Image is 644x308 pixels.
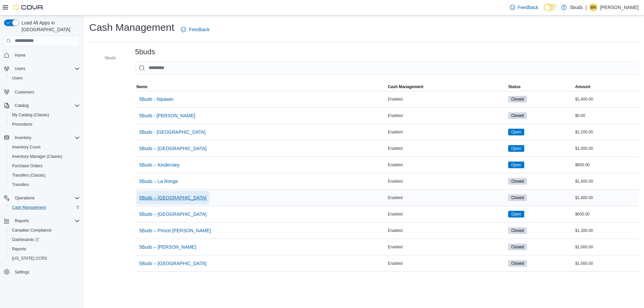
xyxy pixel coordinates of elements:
[9,181,80,189] span: Transfers
[7,142,83,152] button: Inventory Count
[137,224,214,237] button: 5Buds – Prince [PERSON_NAME]
[12,122,33,127] span: Promotions
[9,152,80,161] span: Inventory Manager (Classic)
[511,244,524,250] span: Closed
[511,195,524,201] span: Closed
[1,87,83,97] button: Customers
[12,268,32,276] a: Settings
[386,83,507,91] button: Cash Management
[7,73,83,83] button: Users
[139,194,207,201] span: 5Buds – [GEOGRAPHIC_DATA]
[574,210,639,218] div: $600.00
[9,236,80,244] span: Dashboards
[511,228,524,234] span: Closed
[511,129,521,135] span: Open
[386,259,507,267] div: Enabled
[386,112,507,120] div: Enabled
[15,103,29,108] span: Catalog
[15,66,25,71] span: Users
[12,102,31,110] button: Catalog
[386,177,507,185] div: Enabled
[137,207,209,221] button: 5Buds – [GEOGRAPHIC_DATA]
[12,217,32,225] button: Reports
[508,194,527,201] span: Closed
[7,203,83,212] button: Cash Management
[7,110,83,120] button: My Catalog (Classic)
[574,128,639,136] div: $1,200.00
[95,54,118,62] button: 5buds
[15,89,34,95] span: Customers
[508,260,527,267] span: Closed
[7,244,83,254] button: Reports
[139,129,206,135] span: 5Buds - [GEOGRAPHIC_DATA]
[511,96,524,102] span: Closed
[13,4,44,11] img: Cova
[12,205,46,210] span: Cash Management
[12,51,80,59] span: Home
[511,178,524,184] span: Closed
[137,93,176,106] button: 5Buds - Nipawin
[139,211,207,218] span: 5Buds – [GEOGRAPHIC_DATA]
[511,145,521,151] span: Open
[139,112,195,119] span: 5Buds - [PERSON_NAME]
[15,135,31,140] span: Inventory
[89,21,174,34] h1: Cash Management
[15,53,25,58] span: Home
[7,161,83,171] button: Purchase Orders
[386,194,507,202] div: Enabled
[9,162,80,170] span: Purchase Orders
[600,3,639,11] p: [PERSON_NAME]
[574,259,639,267] div: $1,000.00
[137,142,209,155] button: 5Buds – [GEOGRAPHIC_DATA]
[12,102,80,110] span: Catalog
[7,152,83,161] button: Inventory Manager (Classic)
[9,203,49,211] a: Cash Management
[12,173,46,178] span: Transfers (Classic)
[1,216,83,226] button: Reports
[4,48,80,294] nav: Complex example
[507,83,574,91] button: Status
[12,65,28,73] button: Users
[137,257,209,270] button: 5Buds – [GEOGRAPHIC_DATA]
[9,171,48,179] a: Transfers (Classic)
[12,75,22,81] span: Users
[137,158,182,172] button: 5Buds – Kindersley
[12,182,29,187] span: Transfers
[1,133,83,142] button: Inventory
[12,88,37,96] a: Customers
[12,256,47,261] span: [US_STATE] CCRS
[508,96,527,103] span: Closed
[12,144,41,150] span: Inventory Count
[386,210,507,218] div: Enabled
[7,254,83,263] button: [US_STATE] CCRS
[574,144,639,152] div: $1,000.00
[9,171,80,179] span: Transfers (Classic)
[139,178,178,185] span: 5Buds – La Ronge
[511,162,521,168] span: Open
[575,84,590,89] span: Amount
[388,84,423,89] span: Cash Management
[9,245,80,253] span: Reports
[508,244,527,250] span: Closed
[9,152,65,161] a: Inventory Manager (Classic)
[574,227,639,235] div: $1,300.00
[9,254,50,262] a: [US_STATE] CCRS
[9,203,80,211] span: Cash Management
[1,193,83,203] button: Operations
[9,181,32,189] a: Transfers
[139,227,211,234] span: 5Buds – Prince [PERSON_NAME]
[9,120,80,128] span: Promotions
[1,101,83,110] button: Catalog
[589,3,597,11] div: Benjamin Nuesca
[105,55,116,61] span: 5buds
[12,134,34,142] button: Inventory
[386,243,507,251] div: Enabled
[12,134,80,142] span: Inventory
[12,65,80,73] span: Users
[12,112,49,118] span: My Catalog (Classic)
[9,254,80,262] span: Washington CCRS
[137,125,208,139] button: 5Buds - [GEOGRAPHIC_DATA]
[137,240,199,254] button: 5Buds – [PERSON_NAME]
[9,143,80,151] span: Inventory Count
